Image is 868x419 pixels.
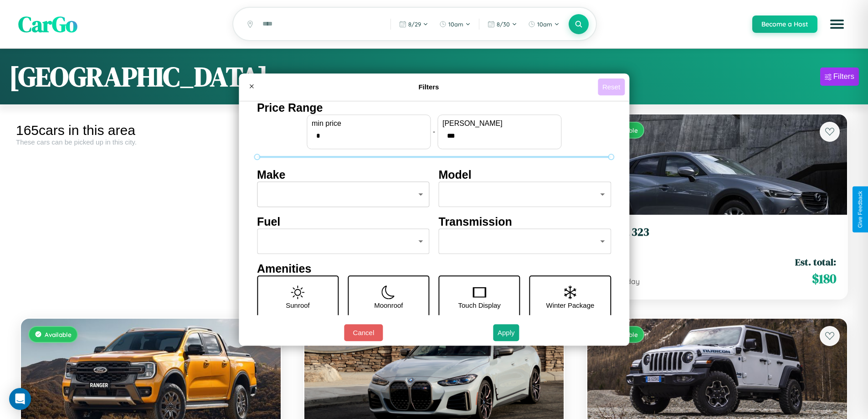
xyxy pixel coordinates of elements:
[537,21,552,28] span: 10am
[257,101,611,114] h4: Price Range
[257,262,611,275] h4: Amenities
[442,119,556,128] label: [PERSON_NAME]
[312,119,426,128] label: min price
[433,125,435,138] p: -
[795,255,836,269] span: Est. total:
[598,226,836,239] h3: Mazda 323
[18,9,77,39] span: CarGo
[286,299,310,311] p: Sunroof
[435,17,475,31] button: 10am
[621,277,640,286] span: / day
[493,324,519,341] button: Apply
[395,17,433,31] button: 8/29
[257,168,430,181] h4: Make
[598,78,625,95] button: Reset
[483,17,522,31] button: 8/30
[833,72,854,81] div: Filters
[812,269,836,288] span: $ 180
[16,138,286,146] div: These cars can be picked up in this city.
[45,331,72,338] span: Available
[458,299,500,311] p: Touch Display
[857,191,863,228] div: Give Feedback
[824,11,850,37] button: Open menu
[374,299,403,311] p: Moonroof
[598,226,836,248] a: Mazda 3232018
[439,215,611,228] h4: Transmission
[752,16,817,33] button: Become a Host
[524,17,564,31] button: 10am
[9,388,31,410] div: Open Intercom Messenger
[260,83,598,91] h4: Filters
[448,21,463,28] span: 10am
[408,21,421,28] span: 8 / 29
[16,123,286,138] div: 165 cars in this area
[439,168,611,181] h4: Model
[344,324,383,341] button: Cancel
[257,215,430,228] h4: Fuel
[546,299,595,311] p: Winter Package
[9,58,268,95] h1: [GEOGRAPHIC_DATA]
[820,67,859,86] button: Filters
[497,21,510,28] span: 8 / 30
